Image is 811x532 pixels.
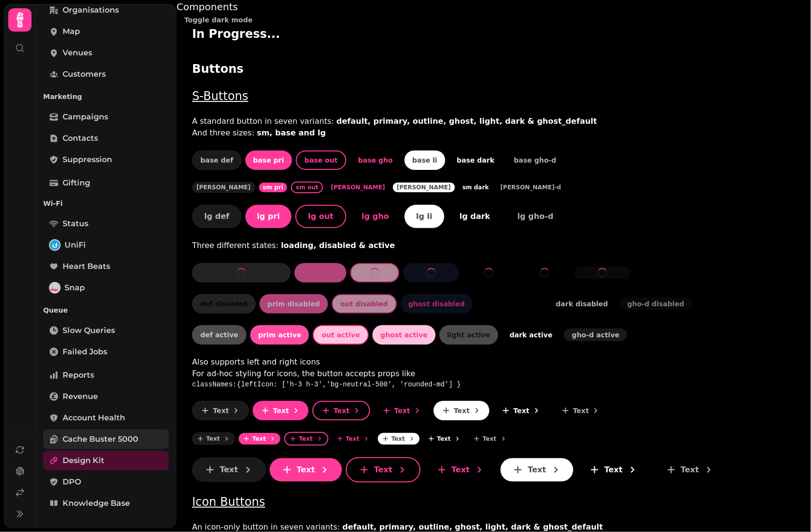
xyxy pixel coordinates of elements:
button: Text [424,458,497,482]
button: base li [405,150,445,170]
p: Queue [43,301,169,319]
span: default, primary, outline, ghost, light, dark & ghost_default [337,116,597,126]
span: base def [200,157,233,164]
a: Organisations [43,0,169,20]
button: base def [192,150,242,170]
a: Map [43,22,169,41]
button: lg pri [245,205,292,228]
span: Gifting [63,177,90,189]
a: Knowledge Base [43,494,169,513]
img: UniFi [50,240,60,250]
button: Text [239,433,280,445]
span: Knowledge Base [63,498,130,509]
span: base dark [457,157,495,164]
button: def disabled [192,294,256,314]
button: lg out [295,205,346,228]
button: lg gho-d [506,207,565,226]
span: sm dark [463,184,489,190]
button: base dark [449,150,503,170]
button: lg dark [448,205,502,228]
span: Text [454,407,470,414]
span: gho-d disabled [628,300,684,307]
span: out disabled [341,300,388,307]
button: [PERSON_NAME] [192,182,255,193]
button: def active [192,325,246,345]
button: dark disabled [548,294,616,314]
button: Text [346,457,421,482]
button: dark active [502,325,560,345]
span: Text [220,466,238,474]
span: def active [200,332,238,338]
span: [PERSON_NAME] [331,184,385,190]
span: Text [391,436,405,442]
span: [PERSON_NAME] [196,184,251,190]
a: Customers [43,65,169,84]
button: light active [439,325,498,345]
span: prim disabled [267,300,320,307]
a: Reports [43,366,169,385]
span: Map [63,26,80,37]
span: Toggle dark mode [184,17,253,23]
span: light disabled [484,300,536,307]
span: Reports [63,369,94,381]
span: Text [299,436,312,442]
span: Failed Jobs [63,346,107,358]
button: prim active [250,325,309,345]
a: Status [43,214,169,233]
span: def disabled [200,300,247,307]
a: Slow Queries [43,321,169,340]
span: [PERSON_NAME] [397,184,451,190]
span: base li [412,157,438,164]
span: Design Kit [63,455,104,466]
span: Text [213,407,229,414]
button: base gho [350,150,401,170]
button: Text [378,433,420,445]
span: Text [374,466,392,474]
span: gho-d active [572,332,619,338]
button: Text [253,401,308,420]
span: lg gho-d [518,213,553,220]
p: And three sizes: [192,127,597,139]
p: Also supports left and right icons [192,356,461,368]
span: Text [452,466,470,474]
button: Text [332,433,374,445]
span: Revenue [63,391,98,402]
button: Toggle dark mode [177,14,260,26]
span: ghost active [380,332,427,338]
span: Text [514,407,530,414]
button: base out [296,150,346,170]
button: sm pri [259,183,287,192]
span: Heart beats [63,261,110,272]
span: prim active [258,332,301,338]
a: Revenue [43,387,169,406]
span: Text [528,466,546,474]
span: base gho [358,157,393,164]
span: Text [573,407,589,414]
span: [PERSON_NAME]-d [501,184,561,190]
a: Contacts [43,129,169,148]
p: In Progress... [192,26,795,61]
button: light disabled [476,294,544,314]
p: For ad-hoc styling for icons, the button accepts props like [192,368,461,380]
span: Status [63,218,88,230]
img: Snap [50,283,60,293]
a: Design Kit [43,451,169,470]
span: out active [322,332,360,338]
span: Suppression [63,154,112,166]
a: Suppression [43,150,169,169]
button: [PERSON_NAME]-d [497,183,565,192]
button: sm out [291,182,323,193]
button: Text [192,458,266,482]
span: DPO [63,476,81,488]
a: Cache Buster 5000 [43,430,169,449]
span: sm, base and lg [257,128,326,137]
span: ghost disabled [408,300,465,307]
span: lg li [416,213,432,220]
p: Wi-Fi [43,195,169,212]
button: Text [469,433,511,445]
button: prim disabled [260,294,327,314]
button: base pri [245,150,292,170]
button: Text [270,458,342,482]
span: lg out [308,213,334,220]
button: ghost active [373,325,435,345]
